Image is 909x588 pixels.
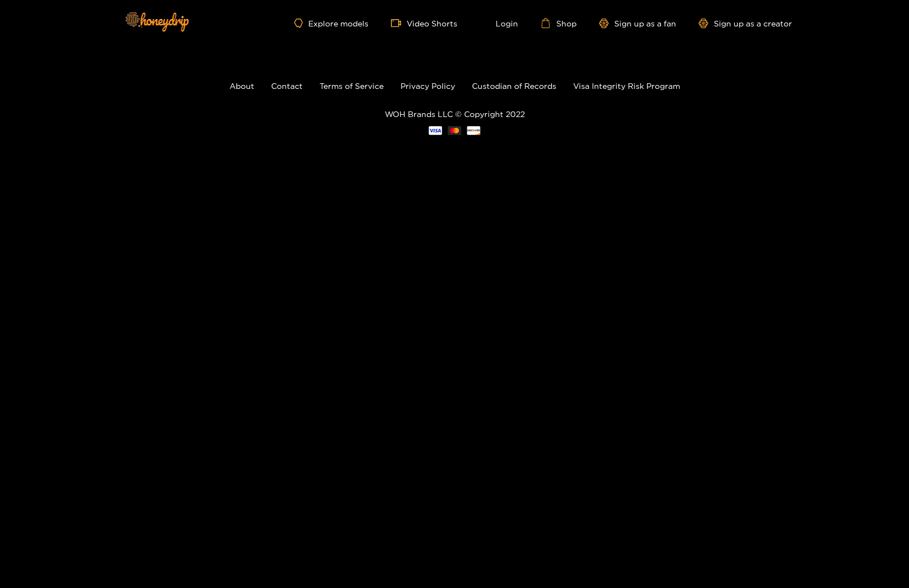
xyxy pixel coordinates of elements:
[294,19,368,28] a: Explore models
[229,82,254,90] a: About
[271,82,303,90] a: Contact
[573,82,680,90] a: Visa Integrity Risk Program
[599,19,676,28] a: Sign up as a fan
[699,19,792,28] a: Sign up as a creator
[480,18,518,28] a: Login
[400,82,455,90] a: Privacy Policy
[391,18,457,28] a: Video Shorts
[541,18,577,28] a: Shop
[472,82,556,90] a: Custodian of Records
[391,18,407,28] span: video-camera
[319,82,384,90] a: Terms of Service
